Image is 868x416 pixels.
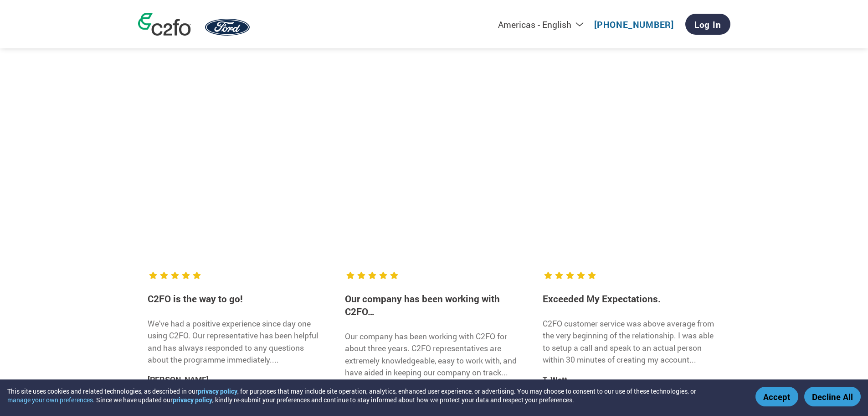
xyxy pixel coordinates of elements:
img: review-star [182,271,190,279]
img: c2fo logo [138,13,191,36]
img: review-star [588,271,596,279]
a: [PHONE_NUMBER] [594,19,674,30]
a: privacy policy [173,395,212,404]
img: review-star [544,271,552,279]
p: C2FO customer service was above average from the very beginning of the relationship. I was able t... [543,318,720,366]
img: review-star [566,271,574,279]
a: privacy policy [198,387,237,395]
a: Log In [685,14,730,35]
h4: Exceeded My Expectations. [543,292,720,305]
iframe: success video [434,59,708,221]
img: review-star [357,271,365,279]
p: Our company has been working with C2FO for about three years. C2FO representatives are extremely ... [345,331,523,379]
div: This site uses cookies and related technologies, as described in our , for purposes that may incl... [7,387,742,404]
p: T. Watt [543,374,720,386]
p: [PERSON_NAME] [148,374,325,386]
img: review-star [390,271,398,279]
button: manage your own preferences [7,395,93,404]
img: Ford [205,19,250,36]
img: review-star [160,271,168,279]
img: review-star [193,271,201,279]
img: review-star [368,271,376,279]
img: review-star [577,271,585,279]
button: Accept [755,387,798,406]
img: review-star [346,271,354,279]
h4: C2FO is the way to go! [148,292,325,305]
p: We've had a positive experience since day one using C2FO. Our representative has been helpful and... [148,318,325,366]
img: review-star [379,271,387,279]
img: review-star [555,271,563,279]
h4: Our company has been working with C2FO… [345,292,523,318]
button: Decline All [804,387,861,406]
iframe: success video [161,59,434,221]
img: review-star [149,271,157,279]
img: review-star [171,271,179,279]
